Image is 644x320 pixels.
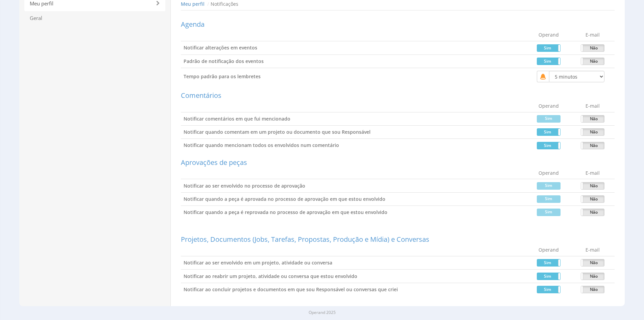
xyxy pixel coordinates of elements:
td: Notificar ao reabrir um projeto, atividade ou conversa que estou envolvido [181,270,527,283]
label: Sim [537,273,560,280]
div: Operand 2025 [23,310,622,315]
span: Notificar comentários em que fui mencionado [184,115,290,122]
label: Não [581,209,604,216]
label: Não [581,142,604,149]
th: E-mail [571,29,615,41]
li: Meu perfil [181,1,205,7]
span: Notificar ao ser envolvido no processo de aprovação [184,183,305,189]
label: Sim [537,129,560,135]
th: E-mail [571,167,615,179]
li: Notificações [206,1,238,7]
label: Sim [537,259,560,266]
th: Operand [527,167,571,179]
label: Sim [537,286,560,293]
label: Não [581,273,604,280]
label: Sim [537,209,560,216]
span: Geral [24,11,165,25]
td: Notificar ao ser envolvido em um projeto, atividade ou conversa [181,256,527,270]
h2: Comentários [181,92,615,99]
label: Não [581,129,604,135]
label: Sim [537,183,560,189]
h2: Agenda [181,21,615,28]
label: Sim [537,115,560,122]
label: Não [581,45,604,51]
th: Operand [527,100,571,112]
label: Sim [537,196,560,202]
label: Não [581,58,604,65]
span: Notificar quando comentam em um projeto ou documento que sou Responsável [184,129,371,135]
label: Sim [537,58,560,65]
span: Notificar quando mencionam todos os envolvidos num comentário [184,142,339,148]
label: Não [581,196,604,202]
th: E-mail [571,100,615,112]
label: Não [581,259,604,266]
h2: Projetos, Documentos (Jobs, Tarefas, Propostas, Produção e Mídia) e Conversas [181,236,615,243]
label: Não [581,286,604,293]
th: Operand [527,244,571,256]
label: Sim [537,45,560,51]
label: Não [581,183,604,189]
td: Notificar ao concluir projetos e documentos em que sou Responsável ou conversas que criei [181,283,527,296]
span: Notificar quando a peça é reprovada no processo de aprovação em que estou envolvido [184,209,387,215]
label: Sim [537,142,560,149]
span: Notificar quando a peça é aprovada no processo de aprovação em que estou envolvido [184,196,385,202]
span: Padrão de notificação dos eventos [184,58,264,64]
th: Operand [527,29,571,41]
span: Notificar alterações em eventos [184,44,257,51]
th: E-mail [571,244,615,256]
h2: Aprovações de peças [181,159,615,166]
label: Não [581,115,604,122]
span: Tempo padrão para os lembretes [184,73,261,80]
